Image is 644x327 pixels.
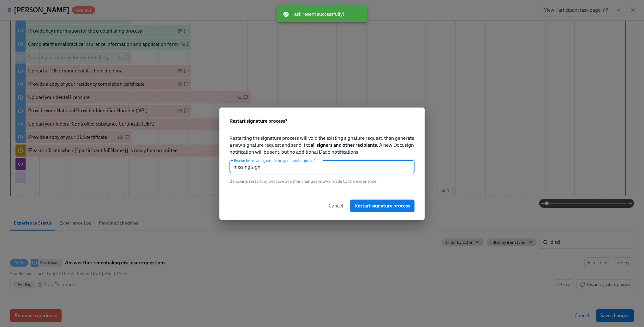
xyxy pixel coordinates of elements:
[311,142,377,148] strong: all signers and other recipients
[230,118,414,125] h2: Restart signature process ?
[355,203,410,209] span: Restart signature process
[283,11,344,18] span: Task resent successfully!
[324,200,348,212] button: Cancel
[329,203,343,209] span: Cancel
[350,200,414,212] button: Restart signature process
[230,178,378,184] span: Be aware : restarting will save all other changes you've made to this experience .
[230,135,414,156] span: Restarting the signature process will void the existing signature request, then generate a new si...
